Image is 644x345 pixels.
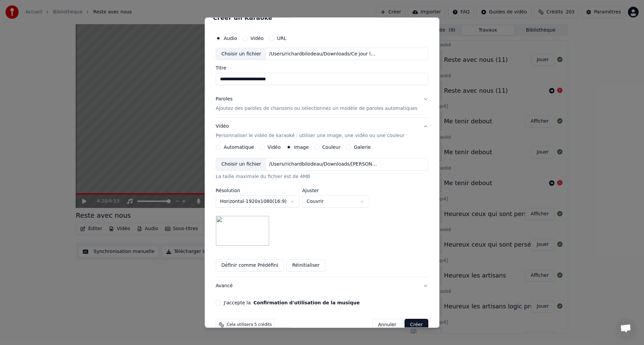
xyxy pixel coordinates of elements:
div: VidéoPersonnaliser le vidéo de karaoké : utiliser une image, une vidéo ou une couleur [216,144,428,277]
label: Image [294,145,309,149]
p: Personnaliser le vidéo de karaoké : utiliser une image, une vidéo ou une couleur [216,132,405,139]
label: Automatique [224,145,254,149]
p: Ajoutez des paroles de chansons ou sélectionnez un modèle de paroles automatiques [216,105,418,112]
span: Cela utilisera 5 crédits [227,322,272,328]
div: Choisir un fichier [216,48,266,60]
button: ParolesAjoutez des paroles de chansons ou sélectionnez un modèle de paroles automatiques [216,90,428,117]
label: J'accepte la [224,300,360,305]
button: Réinitialiser [286,259,325,271]
div: La taille maximale du fichier est de 4MB [216,173,428,180]
label: Vidéo [268,145,281,149]
label: Résolution [216,188,300,193]
button: VidéoPersonnaliser le vidéo de karaoké : utiliser une image, une vidéo ou une couleur [216,118,428,144]
label: Ajuster [302,188,369,193]
label: Vidéo [251,36,264,40]
div: Vidéo [216,123,405,139]
label: Audio [224,36,237,40]
label: Couleur [322,145,340,149]
button: Créer [405,319,428,331]
button: Annuler [372,319,402,331]
label: URL [277,36,286,40]
button: Définir comme Prédéfini [216,259,284,271]
button: Avancé [216,277,428,295]
h2: Créer un Karaoké [213,14,431,20]
div: /Users/richardbilodeau/Downloads/[PERSON_NAME] (1).png [267,161,381,168]
div: Paroles [216,96,232,102]
label: Galerie [354,145,371,149]
div: /Users/richardbilodeau/Downloads/Ce jour là à Emmaüs (03).wav [267,50,381,57]
div: Choisir un fichier [216,158,266,170]
label: Titre [216,66,428,70]
button: J'accepte la [254,300,360,305]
